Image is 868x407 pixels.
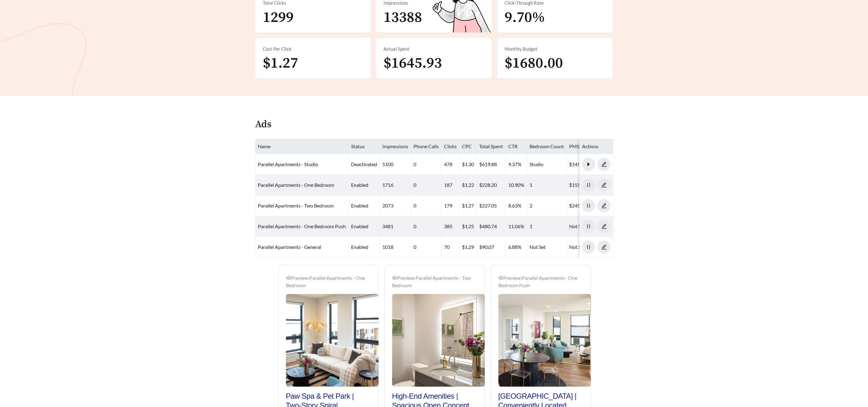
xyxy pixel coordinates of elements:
[255,119,271,130] h4: Ads
[380,139,411,154] th: Impressions
[477,216,506,237] td: $480.74
[286,294,379,387] img: Preview_Parallel Apartments - One Bedroom
[582,182,595,188] span: pause
[582,178,595,191] button: pause
[477,237,506,258] td: $90.07
[411,195,442,216] td: 0
[505,8,545,27] span: 9.70%
[263,8,294,27] span: 1299
[442,175,459,195] td: 187
[567,237,622,258] td: Not Set
[527,216,567,237] td: 1
[442,237,459,258] td: 70
[567,216,622,237] td: Not Set
[442,195,459,216] td: 179
[582,158,595,171] button: caret-right
[380,216,411,237] td: 3481
[498,274,583,289] div: Preview: Parallel Apartments - One Bedroom Push
[598,203,610,208] span: edit
[598,220,610,233] button: edit
[477,195,506,216] td: $227.05
[258,223,346,229] a: Parallel Apartments - One Bedroom Push
[506,175,527,195] td: 10.90%
[527,154,567,175] td: Studio
[380,154,411,175] td: 5100
[598,182,610,188] a: edit
[582,220,595,233] button: pause
[582,244,595,250] span: pause
[567,195,622,216] td: $2450
[580,139,613,154] th: Actions
[459,195,477,216] td: $1.27
[598,158,610,171] button: edit
[527,195,567,216] td: 2
[505,54,563,73] span: $1680.00
[582,199,595,212] button: pause
[459,237,477,258] td: $1.29
[598,203,610,208] a: edit
[459,175,477,195] td: $1.22
[286,274,371,289] div: Preview: Parallel Apartments - One Bedroom
[258,244,321,250] a: Parallel Apartments - General
[505,45,605,52] div: Monthly Budget
[598,199,610,212] button: edit
[582,162,595,167] span: caret-right
[498,294,591,387] img: Preview_Parallel Apartments - One Bedroom Push
[598,223,610,229] a: edit
[411,175,442,195] td: 0
[508,143,518,149] span: CTR
[598,244,610,250] a: edit
[411,216,442,237] td: 0
[442,139,459,154] th: Clicks
[582,241,595,254] button: pause
[255,139,349,154] th: Name
[349,139,380,154] th: Status
[442,216,459,237] td: 385
[598,161,610,167] a: edit
[384,8,422,27] span: 13388
[380,237,411,258] td: 1018
[351,244,368,250] span: enabled
[527,237,567,258] td: Not Set
[567,175,622,195] td: $1550
[506,154,527,175] td: 9.37%
[567,154,622,175] td: $1450
[598,162,610,167] span: edit
[506,216,527,237] td: 11.06%
[380,195,411,216] td: 2073
[392,294,485,387] img: Preview_Parallel Apartments - Two Bedroom
[286,275,291,280] span: eye
[384,45,484,52] div: Actual Spent
[411,154,442,175] td: 0
[582,203,595,208] span: pause
[477,175,506,195] td: $228.20
[258,182,334,188] a: Parallel Apartments - One Bedroom
[527,139,567,154] th: Bedroom Count
[392,274,477,289] div: Preview: Parallel Apartments - Two Bedroom
[351,223,368,229] span: enabled
[567,139,622,154] th: PMS/Scraper Unit Price
[411,139,442,154] th: Phone Calls
[598,178,610,191] button: edit
[459,216,477,237] td: $1.25
[477,154,506,175] td: $619.88
[527,175,567,195] td: 1
[459,154,477,175] td: $1.30
[351,182,368,188] span: enabled
[598,241,610,254] button: edit
[462,143,472,149] span: CPC
[498,275,503,280] span: eye
[598,182,610,188] span: edit
[263,54,298,73] span: $1.27
[598,244,610,250] span: edit
[351,203,368,208] span: enabled
[258,203,334,208] a: Parallel Apartments - Two Bedroom
[384,54,442,73] span: $1645.93
[351,161,377,167] span: deactivated
[263,45,363,52] div: Cost Per Click
[506,237,527,258] td: 6.88%
[258,161,318,167] a: Parallel Apartments - Studio
[506,195,527,216] td: 8.63%
[598,224,610,229] span: edit
[442,154,459,175] td: 478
